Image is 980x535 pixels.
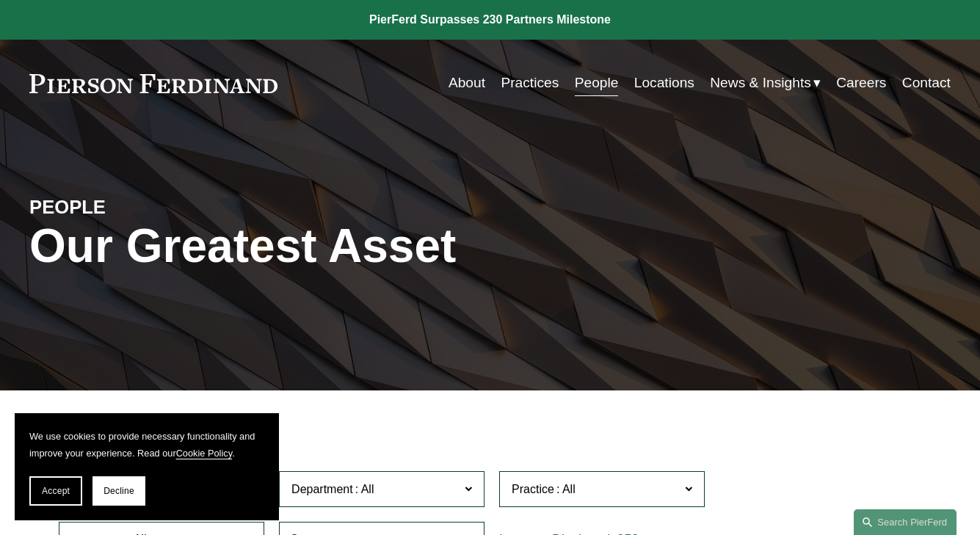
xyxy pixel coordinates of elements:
button: Decline [92,476,145,506]
a: People [575,69,619,97]
span: Practice [512,483,554,495]
a: Cookie Policy [176,448,232,459]
h4: PEOPLE [29,195,260,219]
span: Decline [104,486,134,496]
section: Cookie banner [15,413,279,520]
p: We use cookies to provide necessary functionality and improve your experience. Read our . [29,428,264,462]
span: News & Insights [710,70,811,96]
a: Practices [501,69,559,97]
button: Accept [29,476,82,506]
a: Search this site [854,509,957,535]
a: Careers [836,69,886,97]
h1: Our Greatest Asset [29,219,644,273]
a: Locations [634,69,694,97]
a: folder dropdown [710,69,821,97]
a: Contact [902,69,951,97]
span: Accept [42,486,70,496]
a: About [449,69,485,97]
span: Department [291,483,353,495]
